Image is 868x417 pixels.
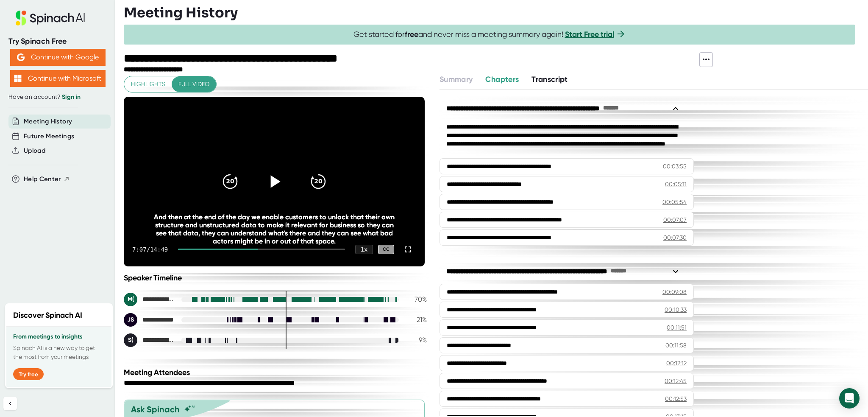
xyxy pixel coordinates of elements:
[10,49,106,66] button: Continue with Google
[124,5,238,21] h3: Meeting History
[406,295,427,303] div: 70 %
[13,344,105,361] p: Spinach AI is a new way to get the most from your meetings
[13,333,105,340] h3: From meetings to insights
[406,316,427,324] div: 21 %
[665,377,687,385] div: 00:12:45
[667,323,687,332] div: 00:11:51
[8,93,107,101] div: Have an account?
[24,117,72,126] button: Meeting History
[662,288,687,296] div: 00:09:08
[406,336,427,344] div: 9 %
[531,74,568,85] button: Transcript
[124,273,427,283] div: Speaker Timeline
[124,76,172,92] button: Highlights
[665,395,687,403] div: 00:12:53
[8,36,107,46] div: Try Spinach Free
[124,333,175,347] div: Slava Balykov (sbalykov)
[124,293,175,306] div: Maureen Perrelli (mperrell)
[131,79,165,90] span: Highlights
[124,333,137,347] div: S(
[24,132,74,141] button: Future Meetings
[154,213,395,245] div: And then at the end of the day we enable customers to unlock that their own structure and unstruc...
[17,53,25,61] img: Aehbyd4JwY73AAAAAElFTkSuQmCC
[485,74,519,85] button: Chapters
[665,341,687,350] div: 00:11:58
[172,76,216,92] button: Full video
[662,198,687,206] div: 00:05:54
[663,162,687,171] div: 00:03:55
[565,30,614,39] a: Start Free trial
[485,75,519,84] span: Chapters
[124,293,137,306] div: M(
[353,30,626,39] span: Get started for and never miss a meeting summary again!
[3,397,17,410] button: Collapse sidebar
[665,180,687,188] div: 00:05:11
[178,79,209,90] span: Full video
[440,75,473,84] span: Summary
[132,246,168,253] div: 7:07 / 14:49
[124,313,137,327] div: JS
[131,404,180,414] div: Ask Spinach
[839,388,860,409] div: Open Intercom Messenger
[666,359,687,367] div: 00:12:12
[665,305,687,314] div: 00:10:33
[440,74,473,85] button: Summary
[124,368,429,377] div: Meeting Attendees
[24,174,61,184] span: Help Center
[663,233,687,242] div: 00:07:30
[124,313,175,327] div: Jordan Smith
[24,146,45,156] button: Upload
[10,70,106,87] button: Continue with Microsoft
[405,30,418,39] b: free
[531,75,568,84] span: Transcript
[378,245,394,255] div: CC
[663,215,687,224] div: 00:07:07
[13,368,44,380] button: Try free
[13,310,82,321] h2: Discover Spinach AI
[24,174,70,184] button: Help Center
[355,245,373,254] div: 1 x
[62,93,81,101] a: Sign in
